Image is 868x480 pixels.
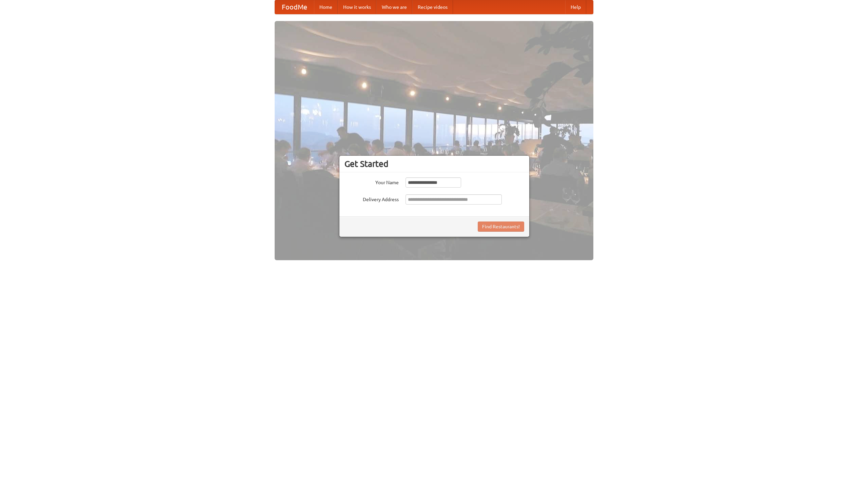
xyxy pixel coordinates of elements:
a: Recipe videos [412,0,453,14]
a: Help [565,0,586,14]
a: FoodMe [275,0,314,14]
button: Find Restaurants! [478,222,524,232]
label: Your Name [344,177,399,186]
h3: Get Started [344,159,524,169]
a: Who we are [376,0,412,14]
a: How it works [338,0,376,14]
label: Delivery Address [344,194,399,203]
a: Home [314,0,338,14]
